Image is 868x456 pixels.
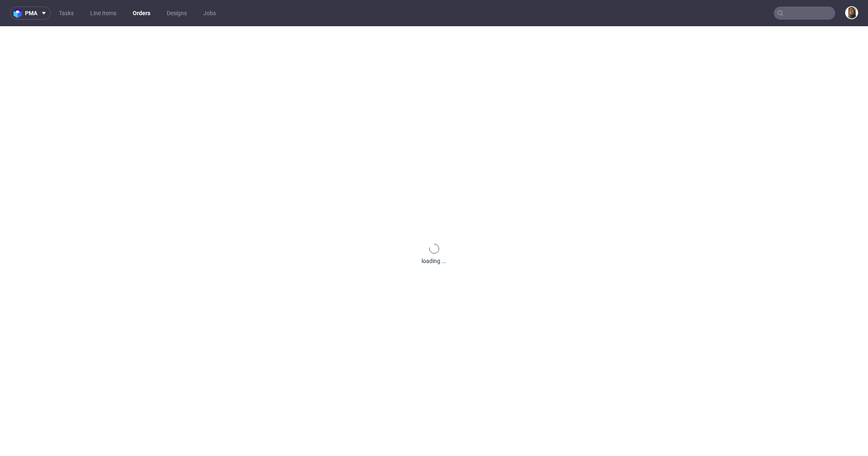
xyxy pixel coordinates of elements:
button: pma [10,7,51,20]
a: Orders [128,7,155,20]
a: Line Items [85,7,121,20]
img: logo [14,9,25,18]
img: Angelina Marć [846,7,857,18]
a: Designs [162,7,192,20]
a: Tasks [54,7,79,20]
div: loading ... [422,257,446,265]
a: Jobs [198,7,221,20]
span: pma [25,10,37,16]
